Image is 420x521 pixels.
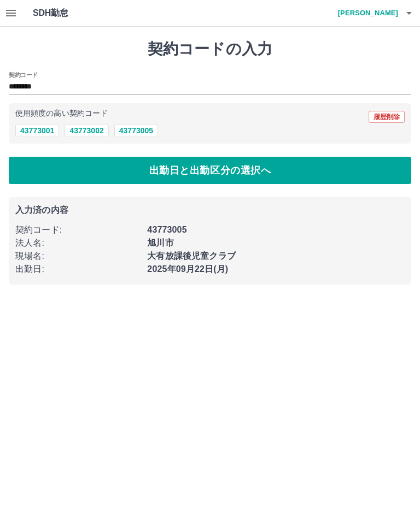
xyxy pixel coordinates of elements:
[9,157,411,184] button: 出勤日と出勤区分の選択へ
[147,264,228,274] b: 2025年09月22日(月)
[15,263,141,276] p: 出勤日 :
[15,236,141,250] p: 法人名 :
[9,40,411,58] h1: 契約コードの入力
[147,238,173,247] b: 旭川市
[15,110,108,117] p: 使用頻度の高い契約コード
[15,250,141,263] p: 現場名 :
[15,206,405,215] p: 入力済の内容
[147,225,186,234] b: 43773005
[65,124,108,137] button: 43773002
[114,124,158,137] button: 43773005
[15,223,141,236] p: 契約コード :
[15,124,59,137] button: 43773001
[147,251,236,260] b: 大有放課後児童クラブ
[9,70,38,79] h2: 契約コード
[369,111,405,123] button: 履歴削除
